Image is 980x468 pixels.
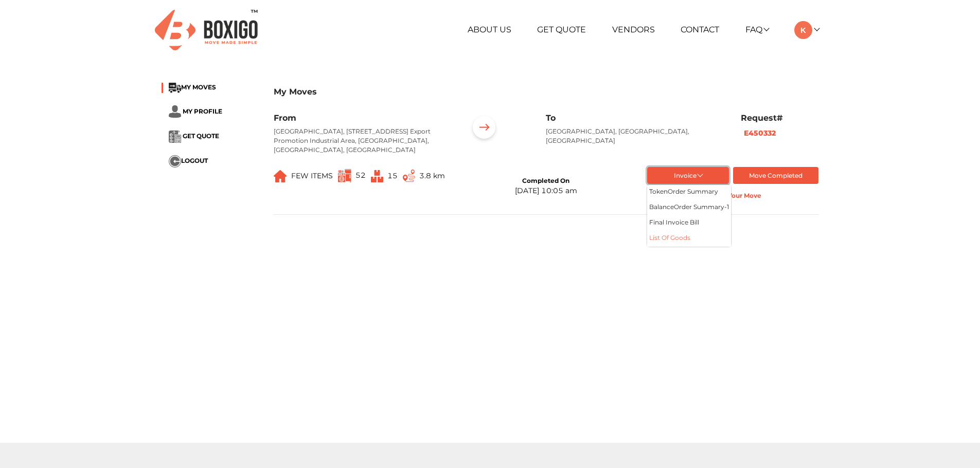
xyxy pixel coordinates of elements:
[468,25,511,34] a: About Us
[371,170,383,182] img: ...
[537,25,586,34] a: Get Quote
[355,171,366,180] span: 52
[419,171,445,180] span: 3.8 km
[403,170,415,182] img: ...
[741,113,819,123] h6: Request#
[733,167,819,184] button: Move Completed
[274,170,287,182] img: ...
[169,155,181,167] img: ...
[274,87,819,97] h3: My Moves
[169,132,219,140] a: ... GET QUOTE
[169,105,181,118] img: ...
[705,192,762,199] strong: Rate Your Move
[291,171,333,180] span: FEW ITEMS
[741,127,779,139] button: E450332
[468,113,500,145] img: ...
[647,167,729,184] button: Invoice
[169,130,181,143] img: ...
[546,113,725,123] h6: To
[169,83,181,93] img: ...
[169,155,208,167] button: ...LOGOUT
[647,200,731,216] button: balance Order summary- 1
[612,25,655,34] a: Vendors
[183,132,219,140] span: GET QUOTE
[169,107,222,115] a: ... MY PROFILE
[183,107,222,115] span: MY PROFILE
[515,185,577,196] div: [DATE] 10:05 am
[181,157,208,164] span: LOGOUT
[181,83,216,91] span: MY MOVES
[681,25,719,34] a: Contact
[546,127,725,145] p: [GEOGRAPHIC_DATA], [GEOGRAPHIC_DATA], [GEOGRAPHIC_DATA]
[274,127,453,155] p: [GEOGRAPHIC_DATA], [STREET_ADDRESS] Export Promotion Industrial Area, [GEOGRAPHIC_DATA], [GEOGRAP...
[647,185,731,200] button: token Order summary
[647,231,731,247] button: List of Goods
[647,216,731,231] button: Final Invoice Bill
[744,128,776,138] b: E450332
[274,113,453,123] h6: From
[338,169,351,182] img: ...
[647,188,818,204] button: Rate Your Move
[169,83,216,91] a: ...MY MOVES
[522,176,569,185] div: Completed On
[387,171,398,180] span: 15
[745,25,769,34] a: FAQ
[155,10,258,50] img: Boxigo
